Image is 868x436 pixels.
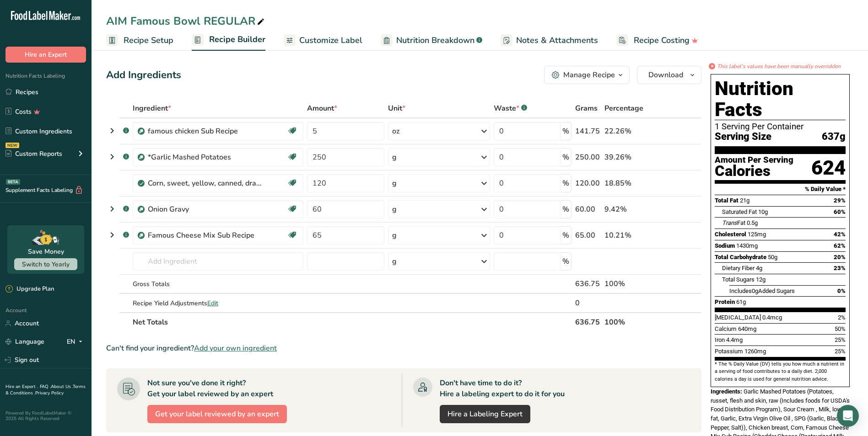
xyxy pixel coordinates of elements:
span: Ingredients: [711,388,742,395]
span: Ingredient [133,103,171,114]
div: Calories [715,165,793,178]
span: Protein [715,298,735,305]
button: Switch to Yearly [14,258,77,270]
span: Recipe Builder [209,33,265,46]
th: 100% [603,312,660,331]
div: Waste [494,103,527,114]
div: Not sure you've done it right? Get your label reviewed by an expert [147,378,273,399]
span: Saturated Fat [722,208,757,215]
span: Add your own ingredient [194,343,277,354]
span: Nutrition Breakdown [396,34,474,47]
img: Sub Recipe [138,232,145,239]
div: 250.00 [575,152,601,163]
div: 141.75 [575,126,601,137]
a: Recipe Costing [616,30,698,51]
section: * The % Daily Value (DV) tells you how much a nutrient in a serving of food contributes to a dail... [715,361,846,383]
th: 636.75 [573,312,603,331]
th: Net Totals [131,312,573,331]
span: 23% [834,265,846,271]
div: Custom Reports [5,149,62,159]
span: 0% [837,287,846,294]
div: Onion Gravy [148,204,262,215]
div: 120.00 [575,178,601,189]
span: [MEDICAL_DATA] [715,314,761,321]
div: BETA [6,179,20,185]
div: g [392,204,397,215]
div: Recipe Yield Adjustments [133,298,303,308]
img: Sub Recipe [138,206,145,213]
div: 39.26% [604,152,658,163]
a: Language [5,334,44,350]
div: Open Intercom Messenger [837,405,859,427]
a: Notes & Attachments [501,30,598,51]
a: Privacy Policy [35,390,64,396]
div: 9.42% [604,204,658,215]
span: Includes Added Sugars [729,287,795,294]
img: Sub Recipe [138,154,145,161]
h1: Nutrition Facts [715,78,846,120]
span: Recipe Costing [634,34,690,47]
span: Recipe Setup [124,34,173,47]
a: Nutrition Breakdown [381,30,482,51]
span: Total Carbohydrate [715,254,766,261]
div: Amount Per Serving [715,156,793,165]
span: 50g [768,254,777,261]
button: Hire an Expert [5,47,86,63]
span: 0g [752,287,758,294]
div: Famous Cheese Mix Sub Recipe [148,230,262,241]
span: 1430mg [736,242,758,249]
button: Get your label reviewed by an expert [147,405,287,423]
div: Save Money [28,247,64,256]
span: 25% [835,348,846,355]
span: 25% [835,336,846,343]
span: Amount [307,103,337,114]
span: 62% [834,242,846,249]
div: Upgrade Plan [5,285,54,294]
div: Add Ingredients [106,68,181,83]
span: Sodium [715,242,735,249]
span: 20% [834,254,846,261]
a: Hire an Expert . [5,383,38,390]
span: Percentage [604,103,643,114]
span: Cholesterol [715,231,746,238]
a: Customize Label [284,30,362,51]
span: Serving Size [715,131,771,143]
span: Edit [207,299,218,308]
a: Recipe Builder [192,29,265,51]
a: About Us . [51,383,73,390]
div: 60.00 [575,204,601,215]
span: Customize Label [299,34,362,47]
span: 637g [822,131,846,143]
div: g [392,230,397,241]
span: Switch to Yearly [22,260,70,269]
a: FAQ . [40,383,51,390]
span: Total Sugars [722,276,755,283]
a: Terms & Conditions . [5,383,86,396]
span: Iron [715,336,725,343]
div: Don't have time to do it? Hire a labeling expert to do it for you [440,378,565,399]
span: Unit [388,103,405,114]
div: 1 Serving Per Container [715,122,846,131]
div: 18.85% [604,178,658,189]
div: 22.26% [604,126,658,137]
span: 21g [740,197,749,204]
div: Corn, sweet, yellow, canned, drained solids, rinsed with tap water [148,178,262,189]
span: 4.4mg [726,336,743,343]
span: 61g [736,298,746,305]
div: 0 [575,298,601,308]
div: famous chicken Sub Recipe [148,126,262,137]
span: 125mg [748,231,766,238]
div: g [392,152,397,163]
a: Recipe Setup [106,30,173,51]
div: Manage Recipe [563,69,615,80]
div: 10.21% [604,230,658,241]
span: 4g [756,265,762,271]
span: Grams [575,103,598,114]
div: Can't find your ingredient? [106,343,701,354]
span: Download [648,69,683,80]
span: Notes & Attachments [516,34,598,47]
span: 10g [758,208,768,215]
div: *Garlic Mashed Potatoes [148,152,262,163]
span: Potassium [715,348,743,355]
span: 29% [834,197,846,204]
